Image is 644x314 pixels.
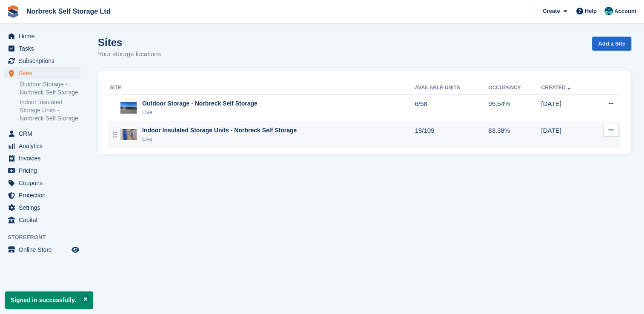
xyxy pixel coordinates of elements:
[4,43,80,54] a: menu
[488,81,541,95] th: Occupancy
[98,49,161,59] p: Your storage locations
[604,7,613,15] img: Sally King
[19,55,70,67] span: Subscriptions
[108,81,415,95] th: Site
[19,244,70,256] span: Online Store
[415,81,489,95] th: Available Units
[4,177,80,189] a: menu
[120,102,137,114] img: Image of Outdoor Storage - Norbreck Self Storage site
[5,291,93,309] p: Signed in successfully.
[4,202,80,214] a: menu
[541,85,572,91] a: Created
[4,165,80,177] a: menu
[8,233,85,242] span: Storefront
[592,37,631,51] a: Add a Site
[4,214,80,226] a: menu
[614,7,636,16] span: Account
[4,244,80,256] a: menu
[19,30,70,42] span: Home
[19,202,70,214] span: Settings
[142,99,258,108] div: Outdoor Storage - Norbreck Self Storage
[488,121,541,148] td: 83.38%
[4,189,80,201] a: menu
[4,128,80,140] a: menu
[98,37,161,48] h1: Sites
[19,43,70,54] span: Tasks
[142,135,297,143] div: Live
[19,165,70,177] span: Pricing
[19,189,70,201] span: Protection
[4,55,80,67] a: menu
[585,7,597,15] span: Help
[4,140,80,152] a: menu
[541,94,592,121] td: [DATE]
[541,121,592,148] td: [DATE]
[4,67,80,79] a: menu
[4,30,80,42] a: menu
[20,98,80,123] a: Indoor Insulated Storage Units - Norbreck Self Storage
[415,94,489,121] td: 6/58
[19,140,70,152] span: Analytics
[19,152,70,164] span: Invoices
[142,108,258,117] div: Live
[120,129,137,140] img: Image of Indoor Insulated Storage Units - Norbreck Self Storage site
[142,126,297,135] div: Indoor Insulated Storage Units - Norbreck Self Storage
[70,245,80,255] a: Preview store
[19,177,70,189] span: Coupons
[7,5,20,18] img: stora-icon-8386f47178a22dfd0bd8f6a31ec36ba5ce8667c1dd55bd0f319d3a0aa187defe.svg
[19,67,70,79] span: Sites
[19,214,70,226] span: Capital
[543,7,560,15] span: Create
[4,152,80,164] a: menu
[20,80,80,97] a: Outdoor Storage - Norbreck Self Storage
[23,4,114,18] a: Norbreck Self Storage Ltd
[19,128,70,140] span: CRM
[415,121,489,148] td: 18/109
[488,94,541,121] td: 95.54%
